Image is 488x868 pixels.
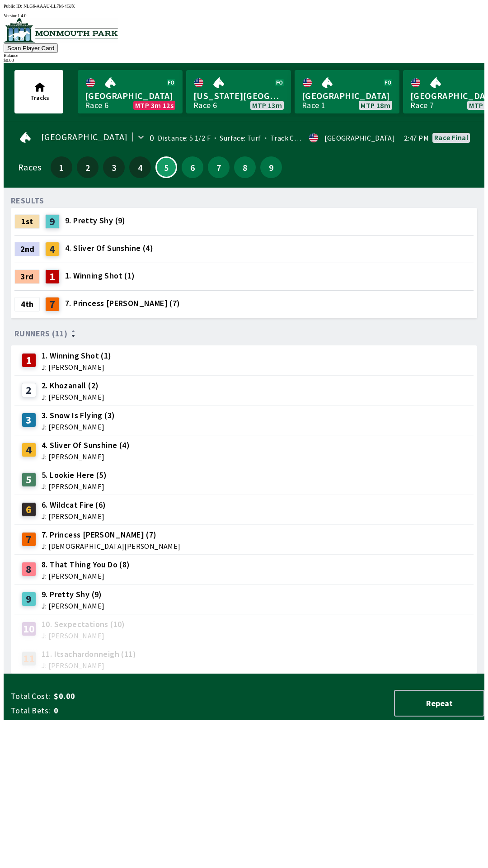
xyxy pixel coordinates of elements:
div: 5 [22,472,36,487]
span: 4. Sliver Of Sunshine (4) [65,242,153,254]
span: 8. That Thing You Do (8) [42,559,130,571]
button: 1 [51,156,72,178]
span: J: [PERSON_NAME] [42,632,125,639]
div: 9 [45,214,60,229]
div: 7 [45,297,60,311]
span: 7. Princess [PERSON_NAME] (7) [65,297,180,309]
div: 3 [22,413,36,427]
span: 9. Pretty Shy (9) [42,589,104,600]
span: J: [DEMOGRAPHIC_DATA][PERSON_NAME] [42,542,181,550]
span: 1 [53,164,70,170]
span: 3. Snow Is Flying (3) [42,410,115,421]
span: NLG6-AAAU-LL7M-4GJX [23,4,75,9]
span: 6. Wildcat Fire (6) [42,499,106,511]
span: 11. Itsachardonneigh (11) [42,648,136,660]
span: 2:47 PM [404,134,429,142]
span: Total Bets: [11,705,50,716]
div: [GEOGRAPHIC_DATA] [324,134,395,142]
div: 9 [22,592,36,606]
div: 4 [45,242,60,256]
a: [GEOGRAPHIC_DATA]Race 6MTP 3m 12s [78,70,183,113]
div: 6 [22,502,36,517]
div: $ 0.00 [4,58,484,63]
a: [US_STATE][GEOGRAPHIC_DATA]Race 6MTP 13m [186,70,291,113]
button: Repeat [394,690,484,717]
div: Balance [4,53,484,58]
span: 2 [79,164,96,170]
button: 7 [208,156,230,178]
span: [US_STATE][GEOGRAPHIC_DATA] [193,90,284,102]
span: J: [PERSON_NAME] [42,572,130,580]
div: 1 [45,269,60,284]
span: 10. Sexpectations (10) [42,618,125,630]
div: Runners (11) [14,329,474,338]
span: J: [PERSON_NAME] [42,662,136,669]
span: MTP 18m [361,102,390,109]
button: 3 [103,156,125,178]
span: Total Cost: [11,691,50,702]
span: J: [PERSON_NAME] [42,483,107,490]
span: Repeat [402,698,476,708]
div: Race 7 [410,102,434,109]
span: Surface: Turf [211,133,261,142]
span: [GEOGRAPHIC_DATA] [41,133,128,141]
div: Race 6 [193,102,217,109]
button: 4 [129,156,151,178]
span: 3 [105,164,122,170]
div: 3rd [14,269,40,284]
span: [GEOGRAPHIC_DATA] [302,90,392,102]
span: J: [PERSON_NAME] [42,393,104,401]
span: 8 [236,164,253,170]
div: 2 [22,383,36,397]
img: venue logo [4,18,118,42]
span: 9. Pretty Shy (9) [65,215,126,226]
span: J: [PERSON_NAME] [42,453,130,460]
div: 1 [22,353,36,368]
span: $0.00 [54,691,196,702]
div: Races [18,164,41,171]
div: Version 1.4.0 [4,13,484,18]
span: 5. Lookie Here (5) [42,469,107,481]
span: Distance: 5 1/2 F [158,133,211,142]
button: 5 [155,156,177,178]
span: 7. Princess [PERSON_NAME] (7) [42,529,181,541]
span: 2. Khozanall (2) [42,380,104,392]
span: 4. Sliver Of Sunshine (4) [42,439,130,451]
div: Race 6 [85,102,108,109]
span: 9 [263,164,280,170]
div: Race final [434,134,468,141]
span: Tracks [30,94,49,102]
div: 4 [22,443,36,457]
div: 0 [150,134,154,142]
span: J: [PERSON_NAME] [42,363,112,371]
span: Runners (11) [14,330,68,337]
span: 4 [131,164,149,170]
span: J: [PERSON_NAME] [42,602,104,609]
button: Scan Player Card [4,43,58,53]
span: J: [PERSON_NAME] [42,513,106,520]
span: MTP 3m 12s [135,102,174,109]
button: 6 [182,156,203,178]
div: RESULTS [11,197,44,204]
span: [GEOGRAPHIC_DATA] [85,90,175,102]
span: 5 [159,165,174,170]
div: 2nd [14,242,40,256]
span: Track Condition: Firm [261,133,341,142]
button: Tracks [14,70,63,113]
span: 6 [184,164,201,170]
span: 7 [210,164,227,170]
div: Race 1 [302,102,325,109]
a: [GEOGRAPHIC_DATA]Race 1MTP 18m [295,70,399,113]
span: MTP 13m [252,102,282,109]
button: 2 [77,156,99,178]
span: 1. Winning Shot (1) [42,350,112,362]
div: 11 [22,651,36,666]
button: 8 [234,156,256,178]
button: 9 [260,156,282,178]
span: J: [PERSON_NAME] [42,423,115,430]
span: 1. Winning Shot (1) [65,270,135,282]
div: 10 [22,622,36,636]
div: 7 [22,532,36,547]
span: 0 [54,705,196,716]
div: 8 [22,562,36,576]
